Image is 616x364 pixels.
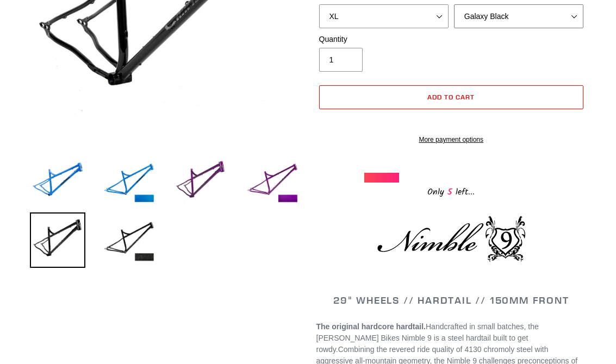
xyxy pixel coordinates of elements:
img: Load image into Gallery viewer, NIMBLE 9 - Frameset [173,154,228,210]
span: 29" WHEELS // HARDTAIL // 150MM FRONT [333,294,569,306]
button: Add to cart [319,85,584,109]
img: Load image into Gallery viewer, NIMBLE 9 - Frameset [102,212,157,268]
img: Load image into Gallery viewer, NIMBLE 9 - Frameset [30,154,85,210]
img: Load image into Gallery viewer, NIMBLE 9 - Frameset [102,154,157,210]
span: Add to cart [427,93,475,101]
a: More payment options [319,135,584,145]
img: Load image into Gallery viewer, NIMBLE 9 - Frameset [30,212,85,268]
span: Handcrafted in small batches, the [PERSON_NAME] Bikes Nimble 9 is a steel hardtail built to get r... [316,322,539,354]
span: 5 [444,185,456,199]
strong: The original hardcore hardtail. [316,322,426,331]
img: Load image into Gallery viewer, NIMBLE 9 - Frameset [245,154,300,210]
div: Only left... [364,183,538,199]
label: Quantity [319,34,449,45]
